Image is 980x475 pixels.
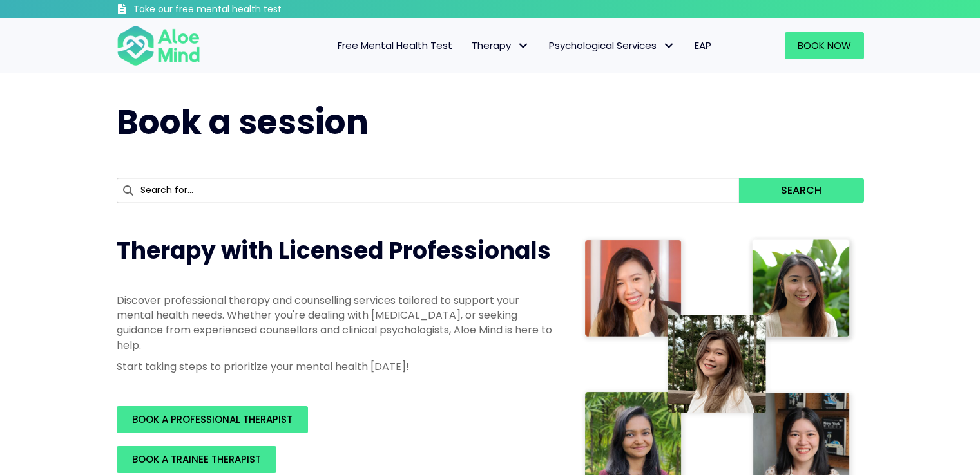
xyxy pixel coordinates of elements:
[739,178,863,203] button: Search
[132,452,261,466] span: BOOK A TRAINEE THERAPIST
[117,234,551,267] span: Therapy with Licensed Professionals
[117,446,276,473] a: BOOK A TRAINEE THERAPIST
[539,32,685,59] a: Psychological ServicesPsychological Services: submenu
[117,406,308,433] a: BOOK A PROFESSIONAL THERAPIST
[328,32,462,59] a: Free Mental Health Test
[117,359,555,374] p: Start taking steps to prioritize your mental health [DATE]!
[117,3,351,18] a: Take our free mental health test
[549,39,675,52] span: Psychological Services
[798,39,851,52] span: Book Now
[338,39,452,52] span: Free Mental Health Test
[462,32,539,59] a: TherapyTherapy: submenu
[132,413,293,426] span: BOOK A PROFESSIONAL THERAPIST
[117,178,740,203] input: Search for...
[685,32,721,59] a: EAP
[785,32,864,59] a: Book Now
[117,98,369,145] span: Book a session
[133,3,351,16] h3: Take our free mental health test
[117,293,555,353] p: Discover professional therapy and counselling services tailored to support your mental health nee...
[472,39,530,52] span: Therapy
[117,24,200,67] img: Aloe mind Logo
[217,32,721,59] nav: Menu
[514,37,533,55] span: Therapy: submenu
[695,39,711,52] span: EAP
[660,37,678,55] span: Psychological Services: submenu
